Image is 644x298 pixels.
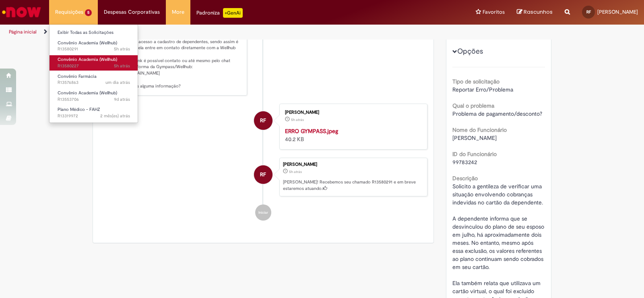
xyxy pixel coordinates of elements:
b: Nome do Funcionário [452,126,507,133]
span: 99783242 [452,158,477,166]
div: [PERSON_NAME] [283,162,423,167]
a: Página inicial [9,29,37,35]
span: Requisições [55,8,83,16]
img: ServiceNow [1,4,42,20]
span: Despesas Corporativas [104,8,160,16]
span: Convênio Academia (Wellhub) [58,56,117,63]
span: 2 mês(es) atrás [100,113,130,119]
a: Exibir Todas as Solicitações [50,28,138,37]
a: Rascunhos [517,8,553,16]
time: 22/09/2025 08:55:13 [114,96,130,102]
p: +GenAi [223,8,243,18]
span: 5h atrás [291,117,304,122]
span: 5 [85,9,92,16]
span: RF [260,165,266,184]
span: R13553706 [58,96,130,103]
div: Padroniza [196,8,243,18]
span: [PERSON_NAME] [452,134,497,142]
span: RF [260,111,266,130]
span: Favoritos [483,8,505,16]
div: Rafaela Franco [254,111,272,130]
li: Rafaela Franco [99,158,427,196]
span: RF [586,9,591,15]
a: Aberto R13319972 : Plano Médico - FAHZ [50,105,138,120]
span: R13576863 [58,79,130,86]
div: 40.2 KB [285,127,419,143]
span: Convênio Farmácia [58,73,97,79]
span: Rascunhos [524,8,553,16]
ul: Requisições [49,24,138,123]
div: [PERSON_NAME] [285,110,419,115]
a: Aberto R13553706 : Convênio Academia (Wellhub) [50,89,138,104]
span: More [172,8,184,16]
time: 30/09/2025 10:03:16 [114,46,130,52]
div: Rafaela Franco [254,165,272,184]
span: R13580291 [58,46,130,52]
time: 30/09/2025 09:50:46 [114,63,130,69]
span: um dia atrás [105,79,130,85]
span: 5h atrás [114,63,130,69]
a: Aberto R13580227 : Convênio Academia (Wellhub) [50,55,138,70]
span: R13580227 [58,63,130,69]
ul: Trilhas de página [6,25,423,40]
span: Problema de pagamento/desconto? [452,110,542,117]
b: ID do Funcionário [452,150,497,158]
span: Convênio Academia (Wellhub) [58,90,117,96]
span: 9d atrás [114,96,130,102]
b: Qual o problema [452,102,494,109]
span: R13319972 [58,113,130,119]
time: 30/09/2025 10:03:13 [289,169,302,174]
p: [PERSON_NAME]! Recebemos seu chamado R13580291 e em breve estaremos atuando. [283,179,423,192]
span: 5h atrás [289,169,302,174]
span: Convênio Academia (Wellhub) [58,40,117,46]
p: [PERSON_NAME], tudo bem? 😊 Meu nome é [PERSON_NAME], e [PERSON_NAME] a responsável pelo seu atend... [107,13,241,89]
a: Aberto R13576863 : Convênio Farmácia [50,72,138,87]
span: 5h atrás [114,46,130,52]
a: ERRO GYMPASS.jpeg [285,127,338,135]
span: [PERSON_NAME] [597,8,638,15]
b: Tipo de solicitação [452,78,500,85]
b: Descrição [452,175,478,182]
span: Reportar Erro/Problema [452,86,513,93]
span: Plano Médico - FAHZ [58,106,100,113]
a: Aberto R13580291 : Convênio Academia (Wellhub) [50,39,138,54]
time: 30/09/2025 10:03:03 [291,117,304,122]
